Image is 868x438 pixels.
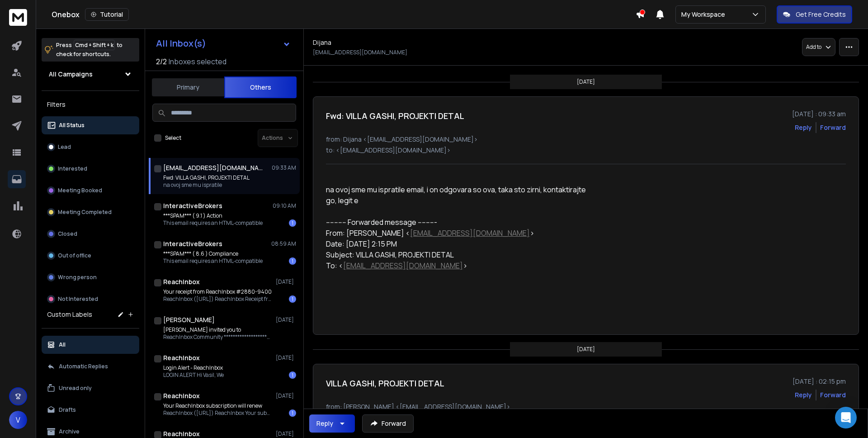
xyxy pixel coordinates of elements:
p: Add to [806,43,821,51]
a: [EMAIL_ADDRESS][DOMAIN_NAME] [410,228,530,238]
div: 1 [289,257,296,265]
h3: Custom Labels [47,310,92,319]
button: V [9,411,27,429]
button: Reply [795,123,812,132]
p: [DATE] [577,346,595,353]
p: All Status [59,122,85,129]
button: All Inbox(s) [149,34,298,52]
p: to: <[EMAIL_ADDRESS][DOMAIN_NAME]> [326,146,846,155]
p: [DATE] [276,354,296,362]
h1: VILLA GASHI, PROJEKTI DETAL [326,377,444,390]
p: Meeting Completed [58,209,112,216]
p: All [59,341,66,348]
div: To: < > [326,260,590,271]
button: Reply [795,390,812,400]
div: Open Intercom Messenger [835,407,857,428]
p: Lead [58,143,71,151]
p: 09:10 AM [273,202,296,209]
button: Forward [362,414,414,433]
span: 2 / 2 [156,56,167,67]
h1: [PERSON_NAME] [163,315,215,324]
p: Get Free Credits [796,10,846,19]
button: Reply [309,414,355,433]
p: ReachInbox ([URL]) ReachInbox Receipt from [163,295,272,303]
button: All [42,336,139,354]
p: This email requires an HTML-compatible [163,257,263,265]
p: [DATE] [276,430,296,438]
p: [DATE] [577,78,595,86]
button: Automatic Replies [42,357,139,376]
button: Tutorial [85,8,129,21]
div: ---------- Forwarded message --------- [326,217,590,228]
h1: ReachInbox [163,391,200,400]
div: Reply [316,419,333,428]
label: Select [165,134,181,142]
p: Login Alert - ReachInbox [163,364,224,371]
h1: Dijana [313,38,331,47]
p: Unread only [59,385,92,392]
h1: [EMAIL_ADDRESS][DOMAIN_NAME] [163,163,263,172]
p: [DATE] [276,278,296,286]
button: Meeting Booked [42,181,139,200]
button: Lead [42,138,139,156]
div: From: [PERSON_NAME] < > [326,228,590,238]
div: na ovoj sme mu ispratile email, i on odgovara so ova, taka sto zirni, kontaktirajte go, legit e [326,184,590,206]
button: Not Interested [42,290,139,308]
p: My Workspace [681,10,729,19]
p: Meeting Booked [58,187,102,194]
div: 1 [289,219,296,227]
h1: InteractiveBrokers [163,239,222,248]
p: [PERSON_NAME] invited you to [163,326,272,333]
p: Your ReachInbox subscription will renew [163,402,272,409]
p: Interested [58,165,87,172]
div: 1 [289,371,296,379]
p: Automatic Replies [59,363,108,370]
button: Interested [42,160,139,178]
button: Meeting Completed [42,203,139,221]
div: 1 [289,409,296,417]
h1: Fwd: VILLA GASHI, PROJEKTI DETAL [326,109,464,122]
div: Forward [820,123,846,132]
button: All Campaigns [42,65,139,83]
p: from: Dijana <[EMAIL_ADDRESS][DOMAIN_NAME]> [326,135,846,144]
p: Out of office [58,252,91,259]
h1: ReachInbox [163,353,200,362]
h3: Inboxes selected [169,56,226,67]
p: Drafts [59,406,76,414]
p: [EMAIL_ADDRESS][DOMAIN_NAME] [313,49,407,56]
button: Get Free Credits [777,5,852,24]
button: Primary [152,77,224,97]
p: [DATE] [276,316,296,324]
h1: All Inbox(s) [156,39,206,48]
button: Others [224,76,297,98]
div: Subject: VILLA GASHI, PROJEKTI DETAL [326,249,590,260]
h1: All Campaigns [49,70,93,79]
p: Wrong person [58,274,97,281]
p: Closed [58,230,77,238]
button: Drafts [42,401,139,419]
p: Archive [59,428,80,435]
div: 1 [289,295,296,303]
h3: Filters [42,98,139,111]
p: na ovoj sme mu ispratile [163,181,250,189]
h1: InteractiveBrokers [163,201,222,210]
span: Cmd + Shift + k [74,40,115,50]
p: ReachInbox ([URL]) ReachInbox Your subscription [163,409,272,417]
button: Out of office [42,247,139,265]
button: All Status [42,116,139,134]
p: Your receipt from ReachInbox #2880-9400 [163,288,272,295]
p: 08:59 AM [271,240,296,248]
p: [DATE] : 02:15 pm [793,377,846,386]
h1: ReachInbox [163,277,200,286]
a: [EMAIL_ADDRESS][DOMAIN_NAME] [343,261,463,271]
button: Wrong person [42,268,139,286]
p: Press to check for shortcuts. [56,41,123,59]
p: [DATE] [276,392,296,400]
p: This email requires an HTML-compatible [163,219,263,227]
div: Forward [820,390,846,400]
p: 09:33 AM [272,164,296,171]
div: Onebox [52,8,636,21]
